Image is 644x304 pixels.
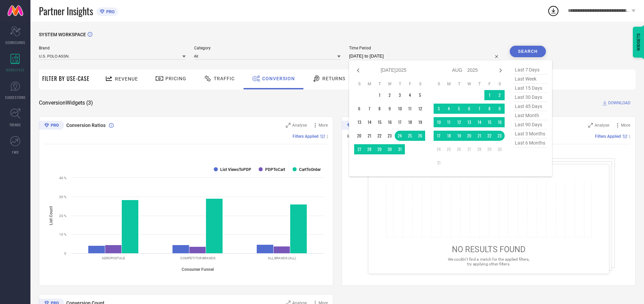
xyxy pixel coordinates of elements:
td: Sat Aug 16 2025 [495,117,505,127]
span: SCORECARDS [5,40,25,45]
div: Open download list [547,5,559,17]
text: ALL BRANDS (ALL) [268,256,296,260]
td: Sun Aug 24 2025 [434,144,444,154]
td: Tue Jul 01 2025 [374,90,385,100]
td: Thu Jul 24 2025 [395,131,405,141]
td: Sat Aug 30 2025 [495,144,505,154]
td: Sat Jul 26 2025 [415,131,425,141]
td: Wed Aug 13 2025 [464,117,474,127]
text: CartToOrder [299,167,321,172]
span: last month [513,111,547,120]
span: Revenue (% share) [347,134,380,139]
td: Tue Aug 05 2025 [454,104,464,114]
th: Wednesday [464,81,474,87]
td: Mon Aug 04 2025 [444,104,454,114]
text: List ViewsToPDP [220,167,251,172]
td: Sun Jul 27 2025 [354,144,364,154]
td: Sat Aug 09 2025 [495,104,505,114]
td: Thu Jul 10 2025 [395,104,405,114]
span: last 7 days [513,65,547,74]
td: Sat Jul 12 2025 [415,104,425,114]
span: More [319,123,328,128]
td: Wed Aug 20 2025 [464,131,474,141]
td: Tue Jul 15 2025 [374,117,385,127]
text: 10 % [59,233,66,236]
span: DOWNLOAD [608,100,630,106]
svg: Zoom [286,123,291,128]
td: Wed Jul 30 2025 [385,144,395,154]
span: last 45 days [513,102,547,111]
th: Saturday [495,81,505,87]
td: Sun Jul 20 2025 [354,131,364,141]
span: | [629,134,630,139]
span: Filters Applied [595,134,621,139]
td: Sun Aug 03 2025 [434,104,444,114]
td: Sun Jul 13 2025 [354,117,364,127]
td: Mon Jul 21 2025 [364,131,374,141]
tspan: Consumer Funnel [182,267,214,272]
td: Fri Jul 25 2025 [405,131,415,141]
th: Saturday [415,81,425,87]
button: Search [510,46,546,57]
span: | [327,134,328,139]
td: Sun Jul 06 2025 [354,104,364,114]
td: Tue Jul 08 2025 [374,104,385,114]
td: Fri Jul 18 2025 [405,117,415,127]
tspan: List Count [49,206,53,225]
span: Revenue [115,76,138,82]
td: Fri Aug 08 2025 [484,104,495,114]
span: last 6 months [513,138,547,148]
td: Mon Jul 14 2025 [364,117,374,127]
span: Returns [322,76,345,81]
td: Thu Aug 28 2025 [474,144,484,154]
span: FWD [12,150,19,155]
div: Next month [497,66,505,74]
td: Mon Aug 11 2025 [444,117,454,127]
text: COMPETITOR BRANDS [180,256,215,260]
th: Tuesday [454,81,464,87]
td: Sat Aug 23 2025 [495,131,505,141]
th: Sunday [354,81,364,87]
span: SYSTEM WORKSPACE [39,32,86,37]
span: Category [194,46,341,50]
td: Wed Jul 09 2025 [385,104,395,114]
div: Previous month [354,66,362,74]
span: Conversion Ratios [66,123,106,128]
td: Fri Jul 04 2025 [405,90,415,100]
th: Monday [444,81,454,87]
td: Thu Jul 17 2025 [395,117,405,127]
th: Thursday [474,81,484,87]
th: Monday [364,81,374,87]
input: Select time period [349,52,501,60]
span: WORKSPACE [6,67,25,72]
td: Fri Aug 22 2025 [484,131,495,141]
td: Sun Aug 31 2025 [434,158,444,168]
span: SUGGESTIONS [5,95,26,100]
text: 40 % [59,176,66,180]
td: Thu Aug 14 2025 [474,117,484,127]
span: last 3 months [513,129,547,138]
span: PRO [105,9,115,14]
span: Analyse [595,123,609,128]
td: Thu Jul 31 2025 [395,144,405,154]
span: last 30 days [513,93,547,102]
td: Sat Jul 05 2025 [415,90,425,100]
td: Wed Aug 27 2025 [464,144,474,154]
span: Partner Insights [39,4,93,18]
span: More [621,123,630,128]
text: 0 [64,252,66,255]
span: last week [513,74,547,84]
span: Time Period [349,46,501,50]
td: Tue Aug 12 2025 [454,117,464,127]
text: 30 % [59,195,66,199]
td: Fri Aug 15 2025 [484,117,495,127]
div: Premium [342,121,367,131]
td: Tue Aug 26 2025 [454,144,464,154]
td: Thu Aug 07 2025 [474,104,484,114]
text: 20 % [59,214,66,218]
span: Traffic [214,76,235,81]
th: Tuesday [374,81,385,87]
td: Mon Aug 18 2025 [444,131,454,141]
th: Friday [484,81,495,87]
td: Sun Aug 17 2025 [434,131,444,141]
